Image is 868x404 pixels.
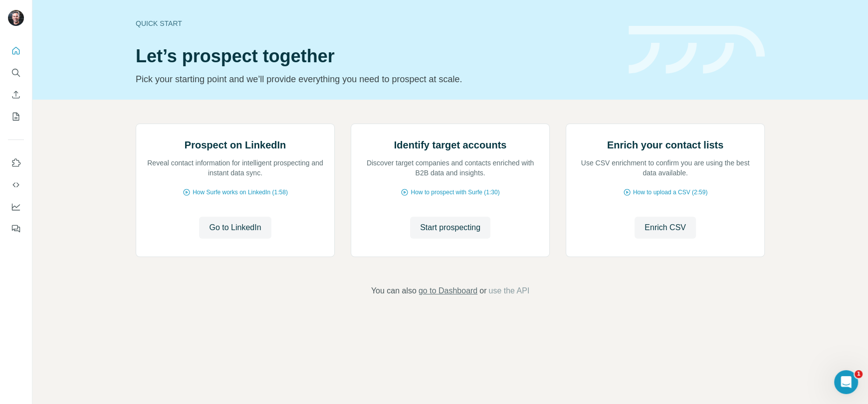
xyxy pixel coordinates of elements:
[633,188,707,197] span: How to upload a CSV (2:59)
[193,188,288,197] span: How Surfe works on LinkedIn (1:58)
[185,138,286,152] h2: Prospect on LinkedIn
[146,158,324,178] p: Reveal contact information for intelligent prospecting and instant data sync.
[607,138,723,152] h2: Enrich your contact lists
[635,217,696,239] button: Enrich CSV
[645,222,686,234] span: Enrich CSV
[209,222,261,234] span: Go to LinkedIn
[361,158,539,178] p: Discover target companies and contacts enriched with B2B data and insights.
[8,220,24,238] button: Feedback
[199,217,271,239] button: Go to LinkedIn
[479,285,486,297] span: or
[136,72,617,86] p: Pick your starting point and we’ll provide everything you need to prospect at scale.
[8,154,24,172] button: Use Surfe on LinkedIn
[488,285,529,297] button: use the API
[8,64,24,82] button: Search
[629,26,765,74] img: banner
[419,285,477,297] button: go to Dashboard
[8,42,24,60] button: Quick start
[136,46,617,66] h1: Let’s prospect together
[8,86,24,104] button: Enrich CSV
[8,176,24,194] button: Use Surfe API
[136,18,617,28] div: Quick start
[8,198,24,216] button: Dashboard
[420,222,480,234] span: Start prospecting
[371,285,417,297] span: You can also
[8,10,24,26] img: Avatar
[855,370,863,378] span: 1
[8,108,24,126] button: My lists
[576,158,754,178] p: Use CSV enrichment to confirm you are using the best data available.
[410,217,490,239] button: Start prospecting
[411,188,499,197] span: How to prospect with Surfe (1:30)
[394,138,507,152] h2: Identify target accounts
[834,370,858,394] iframe: Intercom live chat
